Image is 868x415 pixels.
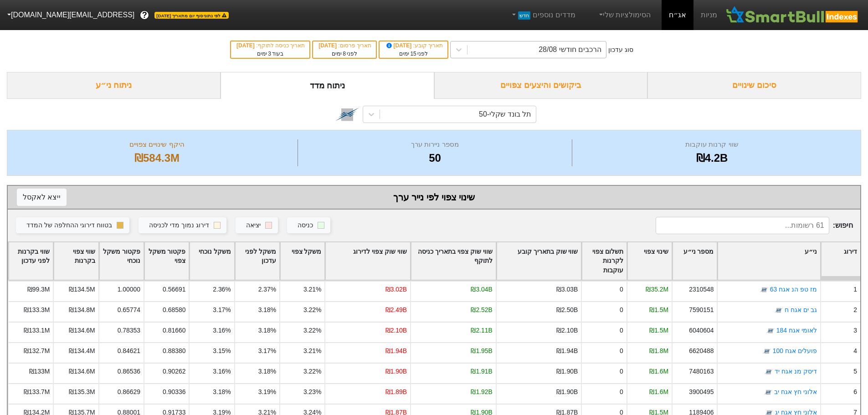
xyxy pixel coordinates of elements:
[318,50,371,58] div: לפני ימים
[649,387,668,397] div: ₪1.6M
[775,368,817,375] a: דיסק מנ אגח יד
[385,387,407,397] div: ₪1.89B
[649,346,668,356] div: ₪1.8M
[24,346,50,356] div: ₪132.7M
[154,12,228,19] span: לפי נתוני סוף יום מתאריך [DATE]
[303,387,321,397] div: 3.23%
[258,387,276,397] div: 3.19%
[507,6,579,24] a: מדדים נוספיםחדש
[689,326,714,335] div: 6040604
[620,367,623,376] div: 0
[471,326,492,335] div: ₪2.11B
[118,367,140,376] div: 0.86536
[471,346,492,356] div: ₪1.95B
[518,11,530,20] span: חדש
[258,285,276,294] div: 2.37%
[118,346,140,356] div: 0.84621
[620,346,623,356] div: 0
[258,367,276,376] div: 3.18%
[497,242,581,280] div: Toggle SortBy
[385,326,407,335] div: ₪2.10B
[673,242,717,280] div: Toggle SortBy
[575,139,849,150] div: שווי קרנות עוקבות
[246,220,261,231] div: יציאה
[280,242,324,280] div: Toggle SortBy
[213,387,231,397] div: 3.18%
[766,327,775,336] img: tase link
[384,41,443,50] div: תאריך קובע :
[54,242,98,280] div: Toggle SortBy
[19,139,295,150] div: היקף שינויים צפויים
[258,346,276,356] div: 3.17%
[608,45,633,55] div: סוג עדכון
[724,6,861,24] img: SmartBull
[17,189,67,206] button: ייצא לאקסל
[689,305,714,315] div: 7590151
[764,368,773,377] img: tase link
[69,367,95,376] div: ₪134.6M
[69,346,95,356] div: ₪134.4M
[853,367,857,376] div: 5
[853,305,857,315] div: 2
[213,367,231,376] div: 3.16%
[594,6,655,24] a: הסימולציות שלי
[118,326,140,335] div: 0.78353
[300,150,570,166] div: 50
[776,327,817,334] a: לאומי אגח 184
[853,326,857,335] div: 3
[620,285,623,294] div: 0
[303,305,321,315] div: 3.22%
[99,242,144,280] div: Toggle SortBy
[318,42,338,49] span: [DATE]
[343,51,346,57] span: 8
[303,346,321,356] div: 3.21%
[335,102,359,126] img: tase link
[556,285,578,294] div: ₪3.03B
[303,285,321,294] div: 3.21%
[764,388,773,397] img: tase link
[298,220,313,231] div: כניסה
[773,347,817,354] a: פועלים אגח 100
[656,217,853,234] span: חיפוש :
[69,305,95,315] div: ₪134.8M
[385,346,407,356] div: ₪1.94B
[213,326,231,335] div: 3.16%
[17,190,851,204] div: שינוי צפוי לפי נייר ערך
[853,387,857,397] div: 6
[385,285,407,294] div: ₪3.02B
[325,242,410,280] div: Toggle SortBy
[689,346,714,356] div: 6620488
[236,50,305,58] div: בעוד ימים
[582,242,626,280] div: Toggle SortBy
[118,387,140,397] div: 0.86629
[556,367,578,376] div: ₪1.90B
[471,285,492,294] div: ₪3.04B
[853,285,857,294] div: 1
[760,286,769,295] img: tase link
[235,242,279,280] div: Toggle SortBy
[9,242,53,280] div: Toggle SortBy
[26,220,112,231] div: בטווח דירוגי ההחלפה של המדד
[24,387,50,397] div: ₪133.7M
[213,285,231,294] div: 2.36%
[385,367,407,376] div: ₪1.90B
[821,242,860,280] div: Toggle SortBy
[318,41,371,50] div: תאריך פרסום :
[410,51,416,57] span: 15
[853,346,857,356] div: 4
[258,305,276,315] div: 3.18%
[649,367,668,376] div: ₪1.6M
[142,9,147,21] span: ?
[718,242,820,280] div: Toggle SortBy
[236,42,256,49] span: [DATE]
[556,305,578,315] div: ₪2.50B
[118,305,140,315] div: 0.65774
[479,109,531,120] div: תל בונד שקלי-50
[656,217,829,234] input: 61 רשומות...
[785,306,817,313] a: גב ים אגח ח
[620,305,623,315] div: 0
[268,51,271,57] span: 3
[163,326,185,335] div: 0.81660
[236,41,305,50] div: תאריך כניסה לתוקף :
[575,150,849,166] div: ₪4.2B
